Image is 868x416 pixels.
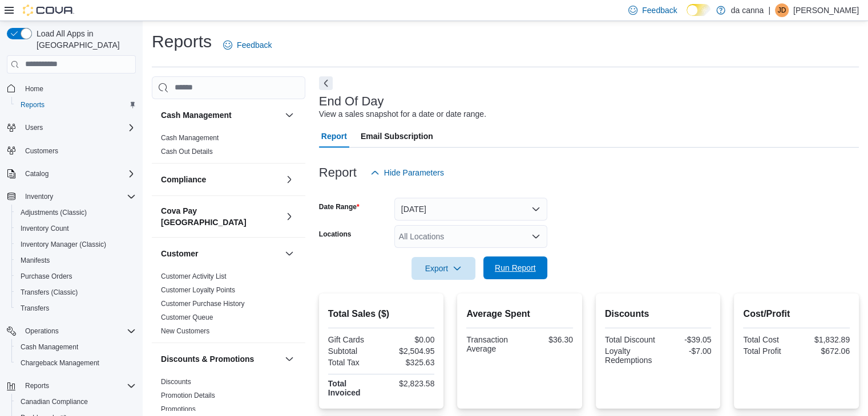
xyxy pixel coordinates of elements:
[282,210,296,223] button: Cova Pay [GEOGRAPHIC_DATA]
[21,397,88,406] span: Canadian Compliance
[152,270,305,342] div: Customer
[161,377,191,386] span: Discounts
[328,346,379,356] div: Subtotal
[161,248,280,259] button: Customer
[282,352,296,366] button: Discounts & Promotions
[21,324,63,338] button: Operations
[161,248,198,259] h3: Customer
[16,356,136,370] span: Chargeback Management
[21,121,47,134] button: Users
[219,34,276,56] a: Feedback
[394,198,547,221] button: [DATE]
[319,230,352,239] label: Locations
[11,221,140,236] button: Inventory Count
[16,238,136,251] span: Inventory Manager (Classic)
[161,272,227,281] span: Customer Activity List
[531,232,540,241] button: Open list of options
[768,3,770,17] p: |
[25,192,53,201] span: Inventory
[161,272,227,280] a: Customer Activity List
[161,299,245,308] span: Customer Purchase History
[16,254,54,267] a: Manifests
[319,166,357,180] h3: Report
[161,205,280,228] button: Cova Pay [GEOGRAPHIC_DATA]
[383,335,434,344] div: $0.00
[282,247,296,260] button: Customer
[11,300,140,316] button: Transfers
[660,335,711,344] div: -$39.05
[793,3,859,17] p: [PERSON_NAME]
[21,167,136,181] span: Catalog
[161,286,235,295] span: Customer Loyalty Points
[16,270,77,283] a: Purchase Orders
[11,339,140,355] button: Cash Management
[21,82,48,96] a: Home
[161,378,191,386] a: Discounts
[361,125,433,148] span: Email Subscription
[2,323,140,339] button: Operations
[161,313,213,321] a: Customer Queue
[2,142,140,159] button: Customers
[11,394,140,410] button: Canadian Compliance
[161,286,235,294] a: Customer Loyalty Points
[152,30,212,53] h1: Reports
[16,395,136,409] span: Canadian Compliance
[605,335,656,344] div: Total Discount
[161,391,215,399] a: Promotion Details
[25,84,43,93] span: Home
[282,108,296,122] button: Cash Management
[605,307,712,321] h2: Discounts
[161,353,254,365] h3: Discounts & Promotions
[161,174,206,185] h3: Compliance
[2,378,140,394] button: Reports
[383,379,434,388] div: $2,823.58
[161,300,245,308] a: Customer Purchase History
[319,108,486,120] div: View a sales snapshot for a date or date range.
[161,109,280,121] button: Cash Management
[21,324,136,338] span: Operations
[16,340,136,354] span: Cash Management
[21,224,69,233] span: Inventory Count
[775,3,789,17] div: Jp Ding
[660,346,711,356] div: -$7.00
[799,335,850,344] div: $1,832.89
[21,190,58,203] button: Inventory
[16,238,111,251] a: Inventory Manager (Classic)
[161,133,219,142] span: Cash Management
[321,125,347,148] span: Report
[605,346,656,365] div: Loyalty Redemptions
[11,284,140,300] button: Transfers (Classic)
[466,335,517,353] div: Transaction Average
[11,97,140,113] button: Reports
[25,146,58,156] span: Customers
[16,222,136,235] span: Inventory Count
[16,356,104,370] a: Chargeback Management
[328,358,379,367] div: Total Tax
[161,147,213,156] span: Cash Out Details
[21,144,136,158] span: Customers
[384,167,444,178] span: Hide Parameters
[21,379,54,393] button: Reports
[21,208,87,217] span: Adjustments (Classic)
[161,405,196,414] span: Promotions
[731,3,764,17] p: da canna
[16,286,82,299] a: Transfers (Classic)
[2,80,140,97] button: Home
[21,379,136,393] span: Reports
[11,355,140,371] button: Chargeback Management
[23,5,74,16] img: Cova
[21,342,78,352] span: Cash Management
[16,340,83,354] a: Cash Management
[11,252,140,268] button: Manifests
[687,4,710,16] input: Dark Mode
[16,98,136,112] span: Reports
[16,301,54,315] a: Transfers
[466,307,573,321] h2: Average Spent
[21,272,72,281] span: Purchase Orders
[21,100,45,109] span: Reports
[16,254,136,267] span: Manifests
[328,335,379,344] div: Gift Cards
